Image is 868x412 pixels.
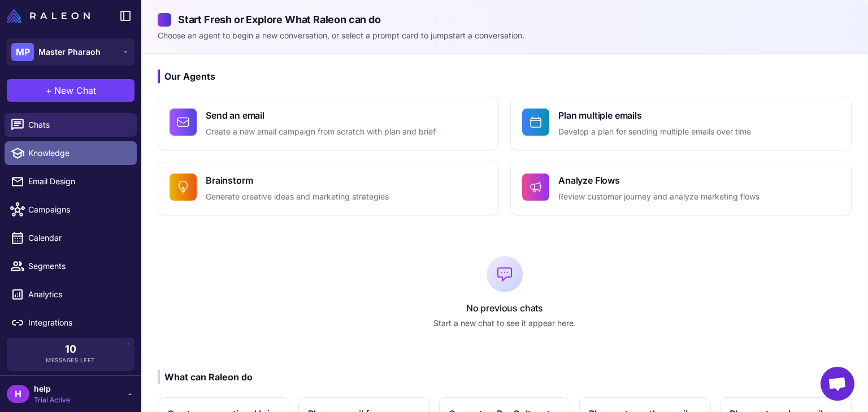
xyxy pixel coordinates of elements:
span: Calendar [28,232,128,244]
span: Knowledge [28,147,128,159]
button: BrainstormGenerate creative ideas and marketing strategies [158,162,499,215]
h4: Analyze Flows [558,174,759,187]
div: MP [11,43,34,61]
span: Integrations [28,316,128,329]
a: Raleon Logo [7,9,94,23]
span: + [46,84,52,97]
p: Review customer journey and analyze marketing flows [558,190,759,203]
h4: Send an email [206,109,436,122]
p: Start a new chat to see it appear here. [158,317,852,329]
a: Campaigns [5,198,137,222]
h4: Plan multiple emails [558,109,751,122]
div: Open chat [821,367,854,401]
span: Campaigns [28,203,128,216]
span: help [34,383,70,395]
button: Send an emailCreate a new email campaign from scratch with plan and brief [158,97,499,150]
p: No previous chats [158,301,852,315]
p: Develop a plan for sending multiple emails over time [558,125,751,138]
span: New Chat [54,84,96,97]
span: Segments [28,260,128,272]
h4: Brainstorm [206,174,389,187]
p: Generate creative ideas and marketing strategies [206,190,389,203]
span: Chats [28,119,128,131]
button: Analyze FlowsReview customer journey and analyze marketing flows [510,162,852,215]
p: Choose an agent to begin a new conversation, or select a prompt card to jumpstart a conversation. [158,29,852,42]
span: Messages Left [46,356,96,365]
a: Calendar [5,226,137,250]
span: Analytics [28,288,128,301]
a: Email Design [5,170,137,193]
div: H [7,385,29,403]
span: Email Design [28,175,128,188]
a: Analytics [5,283,137,306]
div: What can Raleon do [158,370,253,384]
a: Integrations [5,311,137,335]
h3: Our Agents [158,70,852,83]
a: Chats [5,113,137,137]
img: Raleon Logo [7,9,90,23]
p: Create a new email campaign from scratch with plan and brief [206,125,436,138]
a: Knowledge [5,141,137,165]
button: MPMaster Pharaoh [7,38,134,66]
button: +New Chat [7,79,134,102]
a: Segments [5,254,137,278]
h2: Start Fresh or Explore What Raleon can do [158,12,852,27]
span: 10 [65,344,76,354]
span: Master Pharaoh [38,46,101,58]
span: Trial Active [34,395,70,405]
button: Plan multiple emailsDevelop a plan for sending multiple emails over time [510,97,852,150]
